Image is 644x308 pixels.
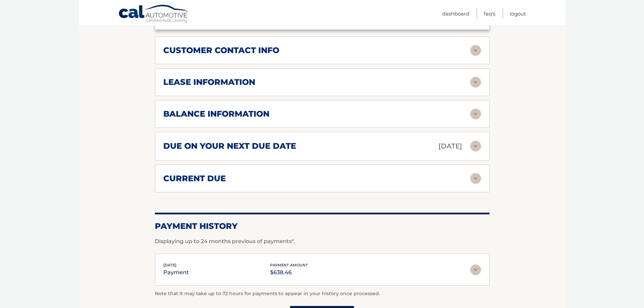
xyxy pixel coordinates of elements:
a: Cal Automotive [118,4,189,24]
span: [DATE] [163,263,176,267]
p: [DATE] [438,140,462,152]
p: Note that it may take up to 72 hours for payments to appear in your history once processed. [155,290,490,298]
p: payment [163,268,189,277]
img: accordion-rest.svg [470,45,481,56]
img: accordion-rest.svg [470,264,481,275]
h2: due on your next due date [163,141,296,151]
img: accordion-rest.svg [470,77,481,88]
h2: customer contact info [163,45,279,55]
h2: current due [163,173,226,184]
a: Logout [510,8,526,19]
h2: lease information [163,77,255,87]
h2: balance information [163,109,269,119]
p: Displaying up to 24 months previous of payments*. [155,237,490,245]
h2: Payment History [155,221,490,231]
img: accordion-rest.svg [470,173,481,184]
a: Dashboard [442,8,469,19]
p: $638.46 [270,268,308,277]
img: accordion-rest.svg [470,141,481,151]
span: payment amount [270,263,308,267]
a: FAQ's [484,8,495,19]
img: accordion-rest.svg [470,109,481,119]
